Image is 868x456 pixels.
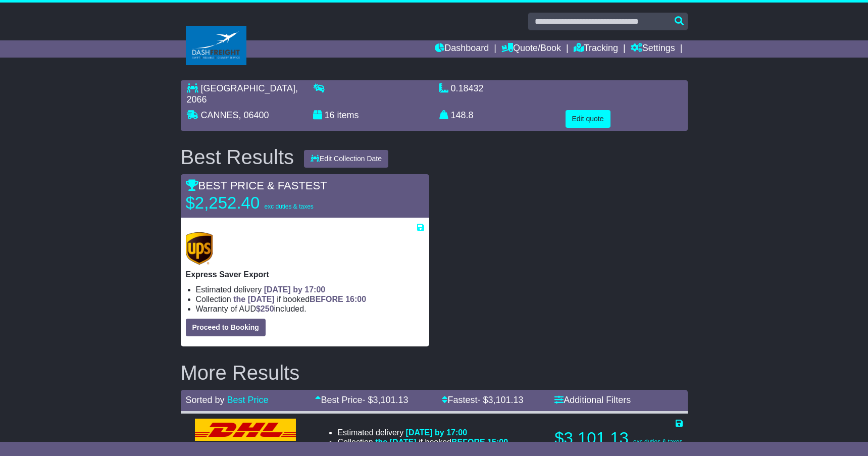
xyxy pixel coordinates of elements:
a: Settings [631,40,675,58]
span: Sorted by [186,395,225,405]
span: 16:00 [345,295,366,303]
span: exc duties & taxes [264,203,313,210]
div: Best Results [176,146,299,168]
span: - $ [477,395,523,405]
span: BEFORE [310,295,343,303]
h2: More Results [181,362,688,384]
a: Best Price [227,395,269,405]
p: Express Saver Export [186,270,424,279]
p: $2,252.40 [186,193,314,213]
span: 0.18432 [451,83,484,93]
a: Dashboard [435,40,489,58]
a: Best Price- $3,101.13 [315,395,408,405]
span: [DATE] by 17:00 [406,428,468,437]
span: - $ [362,395,408,405]
li: Warranty of AUD included. [196,304,424,314]
span: 16 [325,110,335,120]
p: $3,101.13 [554,428,682,448]
span: the [DATE] [233,295,274,303]
span: CANNES [201,110,239,120]
li: Estimated delivery [337,428,508,437]
span: if booked [233,295,366,303]
li: Collection [196,294,424,304]
span: [GEOGRAPHIC_DATA] [201,83,295,93]
span: 148.8 [451,110,474,120]
span: items [337,110,359,120]
a: Quote/Book [501,40,561,58]
span: 250 [261,305,274,313]
button: Edit quote [566,110,610,128]
span: 3,101.13 [373,395,408,405]
a: Additional Filters [554,395,631,405]
span: 15:00 [487,438,508,446]
img: UPS (new): Express Saver Export [186,232,213,265]
span: , 06400 [239,110,269,120]
li: Collection [337,437,508,447]
span: exc duties & taxes [633,438,682,445]
span: the [DATE] [375,438,416,446]
span: 3,101.13 [488,395,523,405]
a: Fastest- $3,101.13 [442,395,523,405]
span: BEFORE [451,438,485,446]
li: Estimated delivery [196,285,424,294]
span: if booked [375,438,508,446]
span: BEST PRICE & FASTEST [186,179,327,192]
span: , 2066 [187,83,298,105]
span: $ [256,305,274,313]
span: [DATE] by 17:00 [264,285,326,294]
a: Tracking [574,40,618,58]
button: Edit Collection Date [304,150,388,168]
img: DHL: Express Worldwide Export [195,419,296,441]
button: Proceed to Booking [186,319,266,336]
